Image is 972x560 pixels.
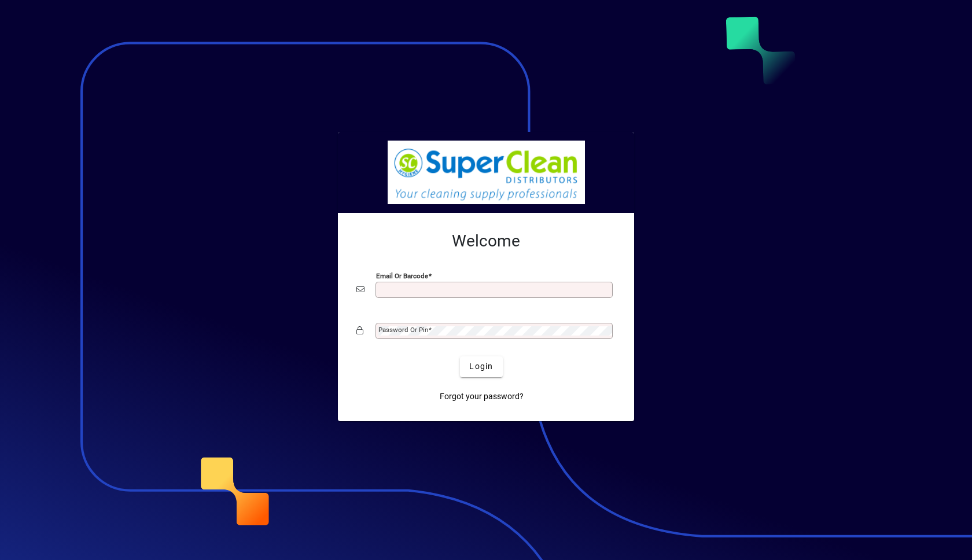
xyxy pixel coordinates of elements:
[460,356,502,377] button: Login
[435,386,528,407] a: Forgot your password?
[376,271,428,279] mat-label: Email or Barcode
[469,360,493,373] span: Login
[356,231,616,251] h2: Welcome
[378,326,428,334] mat-label: Password or Pin
[440,390,524,403] span: Forgot your password?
